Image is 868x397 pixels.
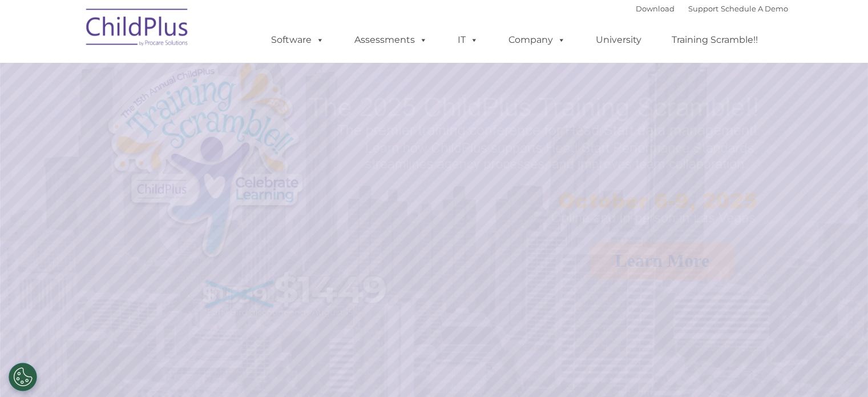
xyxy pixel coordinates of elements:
a: Assessments [343,29,439,51]
a: University [584,29,653,51]
a: Software [260,29,336,51]
a: Company [497,29,577,51]
a: Support [688,4,718,13]
button: Cookies Settings [9,363,37,391]
a: Download [636,4,675,13]
img: ChildPlus by Procare Solutions [80,1,195,58]
a: Schedule A Demo [721,4,788,13]
font: | [636,4,788,13]
a: Training Scramble!! [660,29,769,51]
a: Learn More [590,242,735,280]
a: IT [446,29,490,51]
